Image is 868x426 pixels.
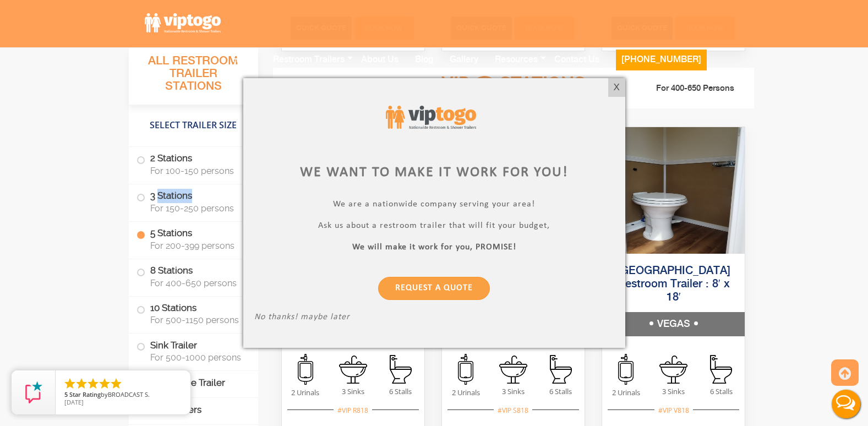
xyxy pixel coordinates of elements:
[608,78,625,97] div: X
[63,377,77,390] li: 
[64,390,68,398] span: 5
[64,391,182,399] span: by
[352,243,516,252] b: We will make it work for you, PROMISE!
[824,382,868,426] button: Live Chat
[86,377,100,390] li: 
[110,377,123,390] li: 
[254,162,614,183] div: We want to make it work for you!
[64,398,84,406] span: [DATE]
[386,106,476,129] img: viptogo logo
[108,390,150,398] span: BROADCAST S.
[254,221,614,233] p: Ask us about a restroom trailer that will fit your budget,
[75,377,88,390] li: 
[98,377,111,390] li: 
[69,390,101,398] span: Star Rating
[254,199,614,212] p: We are a nationwide company serving your area!
[254,312,614,325] p: No thanks! maybe later
[23,381,45,403] img: Review Rating
[378,277,490,300] a: Request a Quote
